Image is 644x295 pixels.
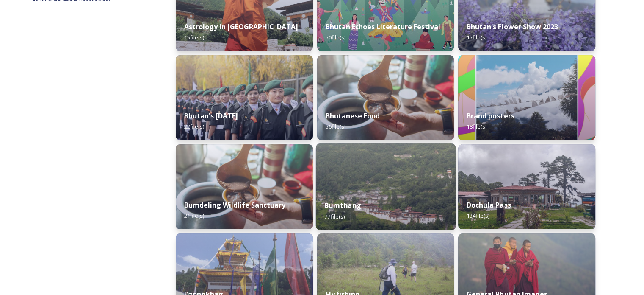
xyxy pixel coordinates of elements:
[315,143,455,230] img: Bumthang%2520180723%2520by%2520Amp%2520Sripimanwat-20.jpg
[458,55,595,140] img: Bhutan_Believe_800_1000_4.jpg
[184,200,285,210] strong: Bumdeling Wildlife Sanctuary
[326,111,380,121] strong: Bhutanese Food
[458,144,595,229] img: 2022-10-01%252011.41.43.jpg
[467,22,558,31] strong: Bhutan's Flower Show 2023
[184,212,204,219] span: 21 file(s)
[326,22,440,31] strong: Bhutan Echoes Literature Festival
[184,123,204,130] span: 22 file(s)
[184,111,238,121] strong: Bhutan's [DATE]
[467,111,514,121] strong: Brand posters
[467,123,486,130] span: 18 file(s)
[467,212,489,219] span: 134 file(s)
[176,144,313,229] img: Bumdeling%2520090723%2520by%2520Amp%2520Sripimanwat-4%25202.jpg
[326,34,345,41] span: 50 file(s)
[324,212,345,220] span: 77 file(s)
[467,200,511,210] strong: Dochula Pass
[324,201,361,210] strong: Bumthang
[467,34,486,41] span: 15 file(s)
[326,123,345,130] span: 56 file(s)
[184,34,204,41] span: 15 file(s)
[317,55,454,140] img: Bumdeling%2520090723%2520by%2520Amp%2520Sripimanwat-4.jpg
[184,22,298,31] strong: Astrology in [GEOGRAPHIC_DATA]
[176,55,313,140] img: Bhutan%2520National%2520Day10.jpg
